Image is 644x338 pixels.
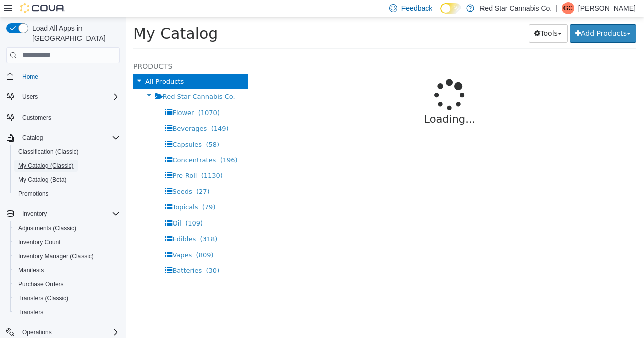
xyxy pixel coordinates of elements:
span: Purchase Orders [14,278,120,290]
img: Cova [20,3,65,13]
button: Users [18,91,42,103]
span: Inventory Count [14,236,120,248]
button: Classification (Classic) [10,145,124,159]
span: Manifests [18,266,44,274]
span: Operations [22,328,52,336]
span: GC [563,2,573,14]
span: Transfers (Classic) [14,292,120,304]
a: Inventory Count [14,236,65,248]
span: (79) [76,186,90,194]
p: | [556,2,558,14]
span: Seeds [46,171,66,178]
span: (30) [80,250,94,257]
span: My Catalog (Beta) [14,174,120,186]
span: (149) [86,107,103,115]
p: Loading... [168,94,481,110]
button: Customers [2,110,124,125]
button: Inventory [18,208,51,220]
span: Transfers [14,306,120,318]
span: Purchase Orders [18,280,64,288]
button: Transfers [10,305,124,319]
button: Purchase Orders [10,277,124,291]
span: Capsules [46,124,76,131]
div: Gianfranco Catalano [562,2,574,14]
input: Dark Mode [440,3,461,14]
span: Customers [18,111,120,124]
button: Inventory [2,207,124,221]
span: Promotions [14,188,120,200]
p: [PERSON_NAME] [578,2,636,14]
span: Inventory [22,210,47,218]
span: Customers [22,114,51,122]
span: (318) [74,218,92,226]
button: Inventory Count [10,235,124,249]
span: Manifests [14,264,120,276]
span: My Catalog (Classic) [18,162,74,170]
span: (58) [80,124,94,131]
span: Catalog [22,134,43,142]
span: My Catalog (Classic) [14,160,120,172]
button: Home [2,69,124,84]
a: Classification (Classic) [14,146,83,158]
span: Inventory Count [18,238,61,246]
span: (1130) [75,155,97,162]
span: Adjustments (Classic) [14,222,120,234]
span: Users [22,93,38,101]
span: Dark Mode [440,14,441,14]
span: Load All Apps in [GEOGRAPHIC_DATA] [28,23,120,43]
span: Home [18,70,120,83]
span: Batteries [46,250,76,257]
span: Inventory Manager (Classic) [14,250,120,262]
h5: Products [8,43,122,55]
span: Vapes [46,234,66,242]
a: Promotions [14,188,53,200]
span: Adjustments (Classic) [18,224,76,232]
span: (1070) [72,92,94,99]
span: Edibles [46,218,70,226]
a: Adjustments (Classic) [14,222,80,234]
span: Classification (Classic) [18,148,79,156]
span: (809) [70,234,88,242]
span: Red Star Cannabis Co. [37,76,110,83]
span: Transfers (Classic) [18,294,68,302]
span: (196) [95,139,112,147]
a: My Catalog (Classic) [14,160,78,172]
span: Promotions [18,190,49,198]
span: Home [22,73,38,81]
a: Customers [18,111,55,124]
a: Transfers [14,306,47,318]
a: Inventory Manager (Classic) [14,250,98,262]
button: Inventory Manager (Classic) [10,249,124,263]
span: Inventory [18,208,120,220]
button: Tools [403,7,442,26]
button: Catalog [2,131,124,145]
span: Inventory Manager (Classic) [18,252,94,260]
p: Red Star Cannabis Co. [479,2,552,14]
span: Feedback [401,3,432,13]
button: My Catalog (Classic) [10,159,124,173]
a: Manifests [14,264,48,276]
a: My Catalog (Beta) [14,174,71,186]
span: Oil [46,202,55,210]
button: Manifests [10,263,124,277]
span: Beverages [46,107,81,115]
a: Purchase Orders [14,278,68,290]
span: All Products [20,61,58,68]
span: Transfers [18,308,43,316]
span: Topicals [46,186,72,194]
a: Home [18,71,42,83]
span: Catalog [18,132,120,144]
span: Concentrates [46,139,90,147]
button: My Catalog (Beta) [10,173,124,187]
button: Catalog [18,132,47,144]
span: (109) [59,202,77,210]
button: Promotions [10,187,124,201]
button: Users [2,90,124,104]
span: My Catalog (Beta) [18,176,67,184]
span: Flower [46,92,68,99]
span: Classification (Classic) [14,146,120,158]
button: Transfers (Classic) [10,291,124,305]
span: My Catalog [8,8,92,25]
button: Add Products [444,7,511,26]
button: Adjustments (Classic) [10,221,124,235]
